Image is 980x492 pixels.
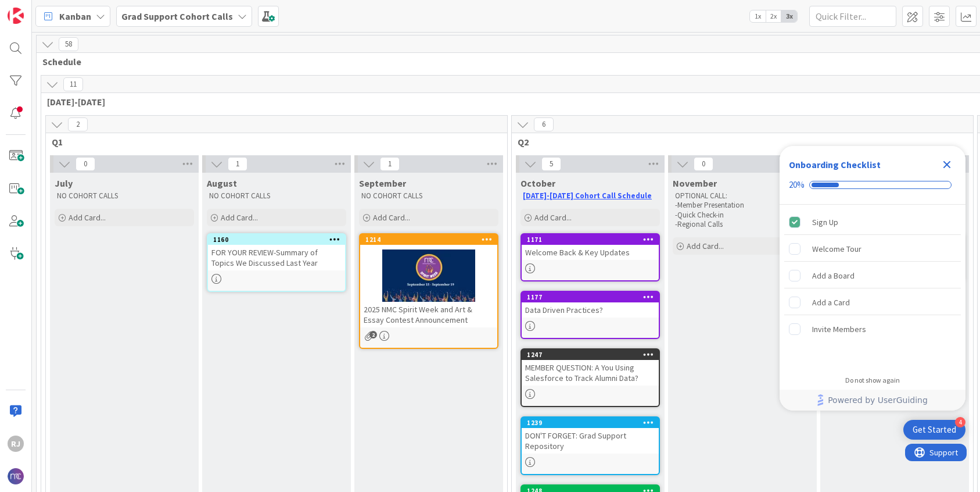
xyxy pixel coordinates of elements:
[208,234,345,245] div: 1160
[812,295,850,309] div: Add a Card
[675,211,810,220] p: -Quick Check-in
[812,269,855,283] div: Add a Board
[208,234,345,270] div: 1160FOR YOUR REVIEW-Summary of Topics We Discussed Last Year
[522,234,659,260] div: 1171Welcome Back & Key Updates
[522,418,659,428] div: 1239
[69,212,106,223] span: Add Card...
[812,242,861,256] div: Welcome Tour
[221,212,258,223] span: Add Card...
[527,419,659,427] div: 1239
[52,136,493,148] span: Q1
[784,209,961,235] div: Sign Up is complete.
[8,468,24,484] img: avatar
[812,215,838,229] div: Sign Up
[812,322,866,336] div: Invite Members
[63,77,83,91] span: 11
[59,37,78,51] span: 58
[955,417,965,427] div: 4
[784,316,961,342] div: Invite Members is incomplete.
[522,292,659,302] div: 1177
[359,177,406,189] span: September
[534,212,572,223] span: Add Card...
[527,293,659,301] div: 1177
[380,157,400,171] span: 1
[675,191,810,201] p: OPTIONAL CALL:
[828,393,928,407] span: Powered by UserGuiding
[522,360,659,386] div: MEMBER QUESTION: A You Using Salesforce to Track Alumni Data?
[208,245,345,270] div: FOR YOUR REVIEW-Summary of Topics We Discussed Last Year
[527,351,659,359] div: 1247
[522,292,659,318] div: 1177Data Driven Practices?
[809,6,896,27] input: Quick Filter...
[361,191,496,201] p: NO COHORT CALLS
[57,191,192,201] p: NO COHORT CALLS
[766,10,781,22] span: 2x
[780,205,965,368] div: Checklist items
[213,236,345,244] div: 1160
[845,376,900,385] div: Do not show again
[209,191,344,201] p: NO COHORT CALLS
[523,191,652,201] a: [DATE]-[DATE] Cohort Call Schedule
[59,9,91,23] span: Kanban
[785,390,960,411] a: Powered by UserGuiding
[781,10,797,22] span: 3x
[8,8,24,24] img: Visit kanbanzone.com
[360,234,497,327] div: 12142025 NMC Spirit Week and Art & Essay Contest Announcement
[541,157,561,171] span: 5
[55,177,73,189] span: July
[913,424,956,436] div: Get Started
[518,136,959,148] span: Q2
[207,177,237,189] span: August
[673,177,717,189] span: November
[121,10,233,22] b: Grad Support Cohort Calls
[373,212,410,223] span: Add Card...
[903,420,965,440] div: Open Get Started checklist, remaining modules: 4
[675,201,810,210] p: -Member Presentation
[76,157,95,171] span: 0
[938,155,956,174] div: Close Checklist
[24,2,53,16] span: Support
[534,117,554,131] span: 6
[520,177,555,189] span: October
[522,245,659,260] div: Welcome Back & Key Updates
[522,234,659,245] div: 1171
[780,146,965,411] div: Checklist Container
[694,157,713,171] span: 0
[780,390,965,411] div: Footer
[360,302,497,327] div: 2025 NMC Spirit Week and Art & Essay Contest Announcement
[8,436,24,452] div: RJ
[750,10,766,22] span: 1x
[789,180,805,190] div: 20%
[789,158,881,172] div: Onboarding Checklist
[784,290,961,315] div: Add a Card is incomplete.
[675,220,810,229] p: -Regional Calls
[527,236,659,244] div: 1171
[522,350,659,386] div: 1247MEMBER QUESTION: A You Using Salesforce to Track Alumni Data?
[522,418,659,454] div: 1239DON'T FORGET: Grad Support Repository
[789,180,956,190] div: Checklist progress: 20%
[369,331,377,338] span: 2
[360,234,497,245] div: 1214
[68,117,88,131] span: 2
[365,236,497,244] div: 1214
[228,157,247,171] span: 1
[522,350,659,360] div: 1247
[687,241,724,251] span: Add Card...
[784,236,961,262] div: Welcome Tour is incomplete.
[522,428,659,454] div: DON'T FORGET: Grad Support Repository
[784,263,961,288] div: Add a Board is incomplete.
[522,302,659,318] div: Data Driven Practices?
